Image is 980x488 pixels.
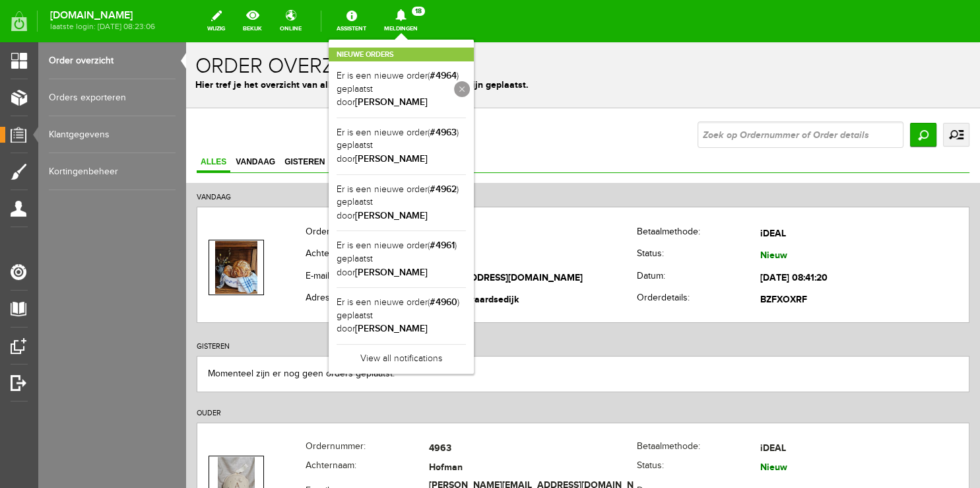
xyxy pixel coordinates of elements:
[243,248,451,270] td: Albrandswaardsedijk
[50,23,155,30] span: laatste login: [DATE] 08:23:06
[243,203,451,226] td: Vorm
[46,115,93,124] span: Vandaag
[49,42,176,79] a: Order overzicht
[451,417,574,436] th: Status:
[430,127,457,138] b: #4963
[430,296,457,308] b: #4960
[574,397,783,416] td: iDEAL
[11,111,44,130] a: Alles
[46,111,93,130] a: Vandaag
[574,207,601,219] span: Nieuw
[337,239,466,279] a: Er is een nieuwe order(#4961) geplaatst door[PERSON_NAME]
[337,126,466,166] a: Er is een nieuwe order(#4963) geplaatst door[PERSON_NAME]
[119,225,243,248] th: E-mail:
[49,116,176,153] a: Klantgegevens
[50,12,155,19] strong: [DOMAIN_NAME]
[412,7,425,16] span: 18
[144,111,209,130] a: Vorige week
[243,436,451,466] td: [PERSON_NAME][EMAIL_ADDRESS][DOMAIN_NAME]
[451,248,574,270] th: Orderdetails:
[272,7,310,36] a: online
[574,181,783,203] td: iDEAL
[199,7,233,36] a: wijzig
[29,199,71,252] img: Bekijk de order details
[574,248,783,270] td: BZFXOXRF
[9,36,785,50] p: Hier tref je het overzicht van alle orders die er in de webwinkel zijn geplaatst.
[511,79,717,106] input: Zoek op Ordernummer of Order details
[337,69,466,110] a: Er is een nieuwe order(#4964) geplaatst door[PERSON_NAME]
[119,248,243,270] th: Adres:
[451,203,574,226] th: Status:
[337,183,466,223] a: Er is een nieuwe order(#4962) geplaatst door[PERSON_NAME]
[574,419,601,431] span: Nieuw
[574,436,783,466] td: [DATE] 20:45:21
[32,415,69,468] img: Bekijk de order details
[243,181,451,203] td: 4964
[337,296,466,336] a: Er is een nieuwe order(#4960) geplaatst door[PERSON_NAME]
[329,7,374,36] a: Assistent
[376,7,426,36] a: Meldingen18 Nieuwe ordersEr is een nieuwe order(#4964) geplaatst door[PERSON_NAME]Er is een nieuw...
[355,96,428,108] b: [PERSON_NAME]
[337,344,466,366] a: View all notifications
[355,323,428,334] b: [PERSON_NAME]
[329,48,474,61] h2: Nieuwe orders
[11,141,783,164] h2: VANDAAG
[355,153,428,164] b: [PERSON_NAME]
[451,181,574,203] th: Betaalmethode:
[94,111,143,130] a: Gisteren
[119,181,243,203] th: Ordernummer:
[243,225,451,248] td: [EMAIL_ADDRESS][DOMAIN_NAME]
[430,184,457,195] b: #4962
[451,225,574,248] th: Datum:
[119,397,243,416] th: Ordernummer:
[49,79,176,116] a: Orders exporteren
[49,153,176,190] a: Kortingenbeheer
[355,267,428,278] b: [PERSON_NAME]
[11,357,783,380] h2: OUDER
[430,70,457,81] b: #4964
[757,81,783,104] a: uitgebreid zoeken
[119,417,243,436] th: Achternaam:
[451,397,574,416] th: Betaalmethode:
[119,436,243,466] th: E-mail:
[94,115,143,124] span: Gisteren
[243,417,451,436] td: Hofman
[355,210,428,221] b: [PERSON_NAME]
[574,225,783,248] td: [DATE] 08:41:20
[119,203,243,226] th: Achternaam:
[11,290,783,314] h2: GISTEREN
[451,436,574,466] th: Datum:
[430,240,455,251] b: #4961
[9,13,785,36] h1: Order overzicht
[11,115,44,124] span: Alles
[243,397,451,416] td: 4963
[724,81,750,104] input: Zoeken
[235,7,270,36] a: bekijk
[144,115,209,124] span: Vorige week
[11,314,783,350] div: Momenteel zijn er nog geen orders geplaatst.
